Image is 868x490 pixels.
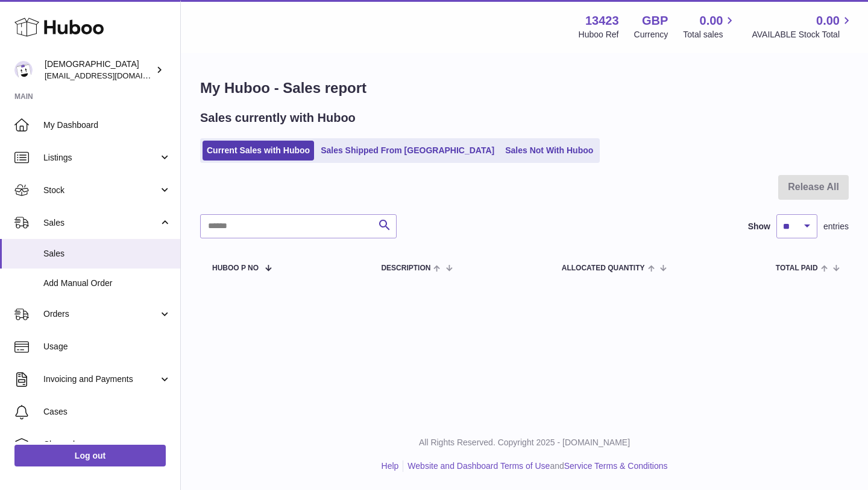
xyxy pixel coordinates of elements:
span: Orders [43,308,159,320]
span: Invoicing and Payments [43,374,159,385]
span: Huboo P no [212,264,259,272]
div: Huboo Ref [579,29,619,40]
span: 0.00 [700,13,723,29]
a: Log out [14,445,166,466]
a: Current Sales with Huboo [203,141,314,161]
a: Service Terms & Conditions [564,461,668,471]
span: AVAILABLE Stock Total [752,29,854,40]
a: Website and Dashboard Terms of Use [407,461,550,471]
strong: GBP [642,13,668,29]
a: 0.00 AVAILABLE Stock Total [752,13,854,40]
p: All Rights Reserved. Copyright 2025 - [DOMAIN_NAME] [190,437,858,448]
a: Sales Not With Huboo [501,141,597,161]
h1: My Huboo - Sales report [200,78,849,98]
span: Total sales [683,29,737,40]
strong: 13423 [585,13,619,29]
span: [EMAIL_ADDRESS][DOMAIN_NAME] [45,71,177,80]
span: Add Manual Order [43,278,171,289]
div: [DEMOGRAPHIC_DATA] [45,59,153,81]
span: My Dashboard [43,119,171,131]
span: 0.00 [816,13,840,29]
a: 0.00 Total sales [683,13,737,40]
img: olgazyuz@outlook.com [14,61,33,79]
span: entries [823,221,849,232]
span: Sales [43,217,159,229]
span: Stock [43,185,159,196]
span: Total paid [776,264,818,272]
a: Sales Shipped From [GEOGRAPHIC_DATA] [316,141,498,161]
span: Channels [43,439,171,450]
a: Help [382,461,399,471]
span: Listings [43,152,159,164]
span: Usage [43,341,171,352]
h2: Sales currently with Huboo [200,110,356,126]
span: Description [381,264,430,272]
span: Sales [43,248,171,259]
li: and [403,460,667,472]
span: ALLOCATED Quantity [562,264,645,272]
label: Show [748,221,770,232]
div: Currency [634,29,668,40]
span: Cases [43,406,171,418]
